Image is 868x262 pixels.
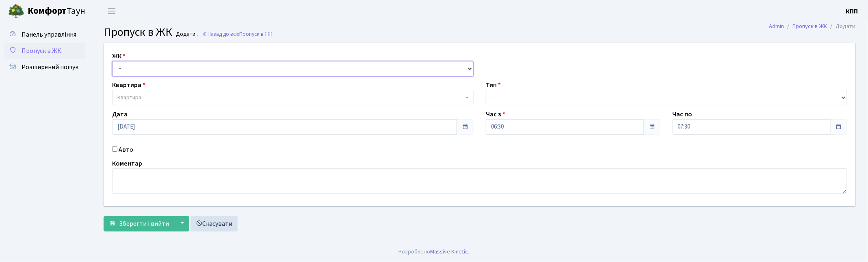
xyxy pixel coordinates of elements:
[28,4,67,17] b: Комфорт
[104,216,174,231] button: Зберегти і вийти
[399,247,470,256] div: Розроблено .
[4,59,85,75] a: Розширений пошук
[827,22,856,31] li: Додати
[239,30,273,38] span: Пропуск в ЖК
[102,4,122,18] button: Переключити навігацію
[486,80,501,90] label: Тип
[112,80,145,90] label: Квартира
[119,219,169,228] span: Зберегти і вийти
[431,247,468,256] a: Massive Kinetic
[22,46,61,55] span: Пропуск в ЖК
[119,145,133,155] label: Авто
[846,7,858,16] b: КПП
[22,63,78,72] span: Розширений пошук
[793,22,827,31] a: Пропуск в ЖК
[22,30,76,39] span: Панель управління
[846,7,858,16] a: КПП
[104,24,172,40] span: Пропуск в ЖК
[757,18,868,35] nav: breadcrumb
[4,26,85,43] a: Панель управління
[202,30,273,38] a: Назад до всіхПропуск в ЖК
[112,109,128,119] label: Дата
[486,109,505,119] label: Час з
[673,109,693,119] label: Час по
[28,4,85,18] span: Таун
[175,31,198,38] small: Додати .
[190,216,238,231] a: Скасувати
[112,51,126,61] label: ЖК
[769,22,784,31] a: Admin
[4,43,85,59] a: Пропуск в ЖК
[112,159,142,168] label: Коментар
[117,94,141,102] span: Квартира
[8,3,24,20] img: logo.png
